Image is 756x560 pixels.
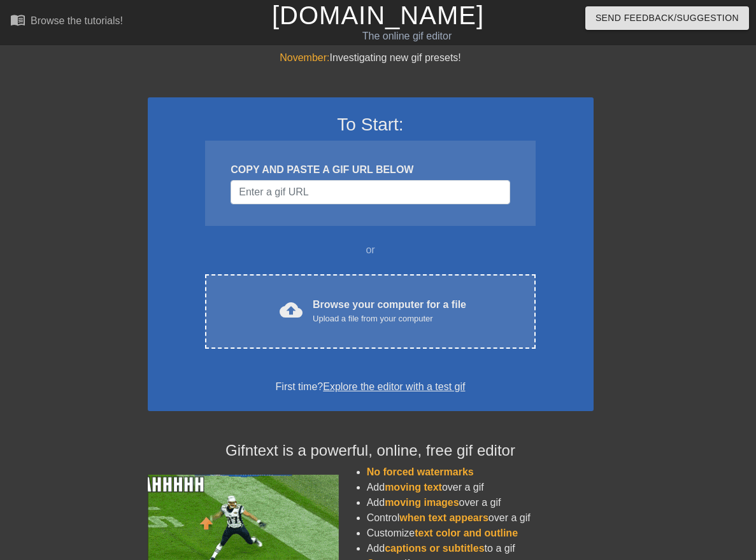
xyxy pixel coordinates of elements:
div: Investigating new gif presets! [148,50,594,66]
span: moving images [385,497,459,508]
li: Add over a gif [367,480,594,495]
span: cloud_upload [280,298,303,321]
h4: Gifntext is a powerful, online, free gif editor [148,442,594,460]
span: menu_book [10,12,25,27]
button: Send Feedback/Suggestion [585,6,749,30]
span: moving text [385,482,442,493]
a: [DOMAIN_NAME] [272,1,484,29]
div: or [181,242,560,258]
input: Username [231,180,510,204]
li: Add to a gif [367,541,594,556]
div: Upload a file from your computer [313,312,466,325]
div: Browse the tutorials! [31,15,123,26]
div: First time? [164,379,577,395]
li: Control over a gif [367,510,594,526]
li: Add over a gif [367,495,594,510]
li: Customize [367,526,594,541]
span: Send Feedback/Suggestion [596,10,739,26]
span: when text appears [399,512,489,523]
span: November: [280,52,329,63]
a: Browse the tutorials! [10,12,123,32]
h3: To Start: [164,114,577,136]
div: COPY AND PASTE A GIF URL BELOW [231,162,510,178]
div: Browse your computer for a file [313,297,466,325]
span: text color and outline [415,528,518,538]
img: football_small.gif [148,475,339,560]
span: No forced watermarks [367,466,474,477]
span: captions or subtitles [385,543,484,554]
a: Explore the editor with a test gif [323,381,465,392]
div: The online gif editor [259,29,556,44]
